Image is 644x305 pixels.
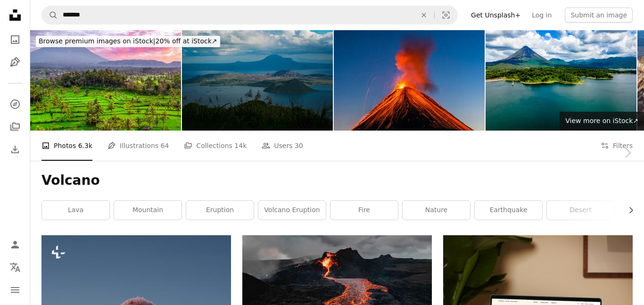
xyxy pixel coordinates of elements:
button: Submit an image [565,8,633,23]
a: nature [403,201,470,220]
span: 64 [161,140,169,151]
img: Landscape view of Taal Volcano [182,30,333,131]
button: scroll list to the right [622,201,633,220]
a: Illustrations 64 [107,131,169,161]
a: Log in [526,8,557,23]
a: Next [611,107,644,198]
a: brown and black mountain under white clouds [242,284,432,293]
a: Collections 14k [184,131,247,161]
a: lava [42,201,109,220]
a: fire [330,201,398,220]
a: desert [547,201,614,220]
button: Language [6,258,25,277]
a: Photos [6,30,25,49]
span: View more on iStock ↗ [565,117,638,124]
button: Search Unsplash [42,6,58,24]
a: volcano eruption [258,201,326,220]
button: Menu [6,280,25,299]
form: Find visuals sitewide [41,6,458,25]
h1: Volcano [41,172,633,189]
button: Visual search [435,6,457,24]
a: Illustrations [6,53,25,72]
img: Arenal Volcano and Arenal Lake, Costa Rica [486,30,636,131]
a: eruption [186,201,254,220]
span: 20% off at iStock ↗ [39,37,217,45]
span: Browse premium images on iStock | [39,37,155,45]
a: Browse premium images on iStock|20% off at iStock↗ [30,30,226,53]
a: Users 30 [262,131,303,161]
img: Sunrise aerial view of Mount Agung, Beautiful view of rice fields with Agung Volcano at sunrise, ... [30,30,181,131]
img: Fuego volcano eruption [334,30,485,131]
a: View more on iStock↗ [560,112,644,131]
span: 30 [295,140,303,151]
a: earthquake [475,201,542,220]
button: Filters [601,131,633,161]
button: Clear [413,6,434,24]
span: 14k [234,140,247,151]
a: mountain [114,201,182,220]
a: Explore [6,95,25,114]
a: Get Unsplash+ [465,8,526,23]
a: Log in / Sign up [6,235,25,254]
